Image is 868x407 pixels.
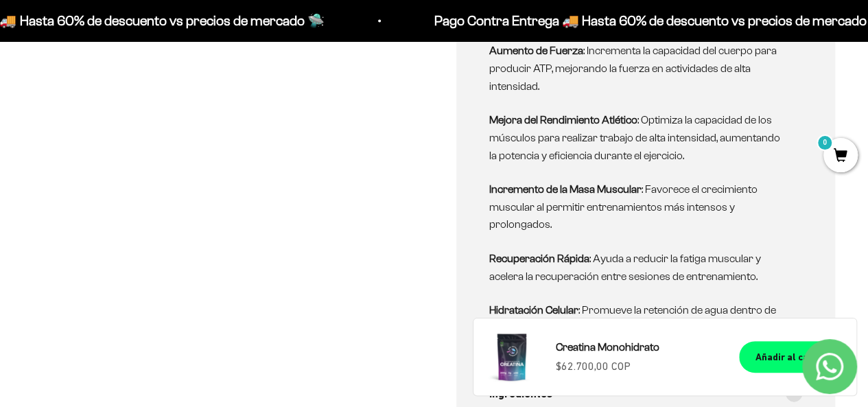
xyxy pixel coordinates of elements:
strong: Incremento de la Masa Muscular [489,183,642,194]
strong: Mejora del Rendimiento Atlético [489,113,637,125]
img: Creatina Monohidrato [484,329,539,384]
p: : Optimiza la capacidad de los músculos para realizar trabajo de alta intensidad, aumentando la p... [489,111,786,163]
mark: 0 [817,135,833,151]
div: Añadir al carrito [755,349,829,364]
p: : Favorece el crecimiento muscular al permitir entrenamientos más intensos y prolongados. [489,180,786,233]
button: Añadir al carrito [739,341,845,373]
strong: Recuperación Rápida [489,252,589,264]
p: Pago Contra Entrega 🚚 Hasta 60% de descuento vs precios de mercado 🛸 [348,10,800,32]
sale-price: $62.700,00 COP [556,358,631,375]
a: 0 [823,149,858,164]
strong: Hidratación Celular [489,303,578,315]
a: Creatina Monohidrato [556,338,723,356]
p: : Promueve la retención de agua dentro de las células musculares, lo que puede mejorar la función... [489,301,786,353]
p: : Incrementa la capacidad del cuerpo para producir ATP, mejorando la fuerza en actividades de alt... [489,42,786,95]
strong: Aumento de Fuerza [489,45,583,56]
p: : Ayuda a reducir la fatiga muscular y acelera la recuperación entre sesiones de entrenamiento. [489,249,786,284]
